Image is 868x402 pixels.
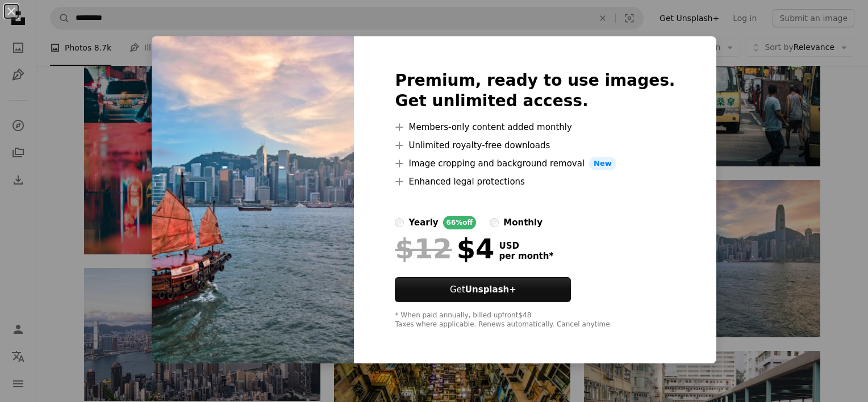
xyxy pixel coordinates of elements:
[395,277,571,302] button: GetUnsplash+
[408,216,438,229] div: yearly
[152,36,354,363] img: premium_photo-1661927823959-1b49c04edd18
[499,241,553,251] span: USD
[465,284,516,295] strong: Unsplash+
[395,120,675,134] li: Members-only content added monthly
[395,218,404,227] input: yearly66%off
[395,175,675,189] li: Enhanced legal protections
[503,216,542,229] div: monthly
[395,139,675,152] li: Unlimited royalty-free downloads
[395,157,675,170] li: Image cropping and background removal
[395,311,675,329] div: * When paid annually, billed upfront $48 Taxes where applicable. Renews automatically. Cancel any...
[395,234,494,263] div: $4
[443,216,477,229] div: 66% off
[395,234,452,263] span: $12
[499,251,553,261] span: per month *
[395,70,675,111] h2: Premium, ready to use images. Get unlimited access.
[589,157,616,170] span: New
[490,218,499,227] input: monthly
